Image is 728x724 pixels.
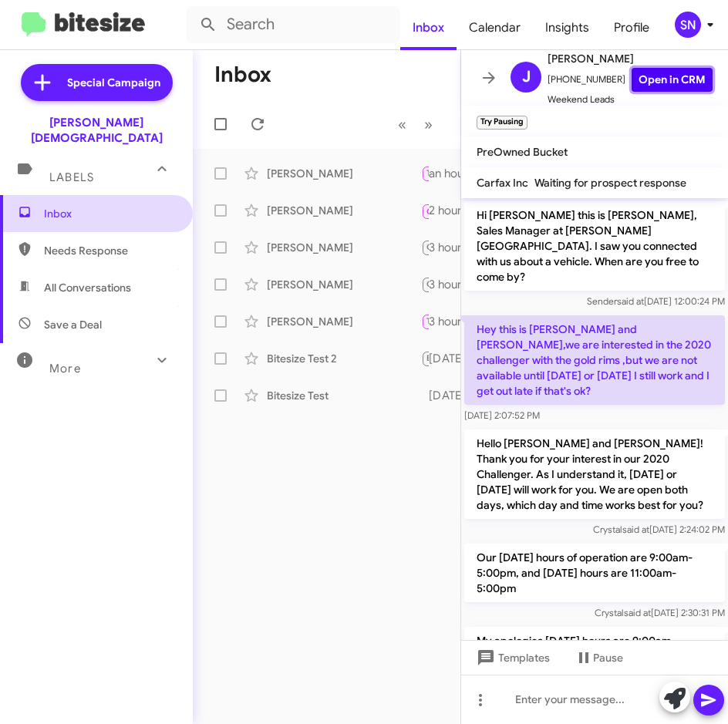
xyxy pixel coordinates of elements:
[421,164,429,182] div: My apologies [DATE] hours are 9:00am-7:00pm.
[477,145,568,159] span: PreOwned Bucket
[587,295,725,307] span: Sender [DATE] 12:00:24 PM
[267,203,421,218] div: [PERSON_NAME]
[415,109,442,140] button: Next
[622,524,649,535] span: said at
[457,5,533,50] a: Calendar
[426,316,471,326] span: Try Pausing
[267,388,421,403] div: Bitesize Test
[426,279,471,289] span: CJDR Lead
[187,6,400,43] input: Search
[662,12,711,38] button: SN
[474,644,550,672] span: Templates
[424,115,433,134] span: »
[429,277,504,292] div: 3 hours ago
[400,5,457,50] a: Inbox
[267,240,421,255] div: [PERSON_NAME]
[562,644,635,672] button: Pause
[421,388,429,403] div: Sounds great thanks!
[675,12,701,38] div: SN
[429,351,478,366] div: [DATE]
[426,242,471,252] span: CJDR Lead
[44,206,175,221] span: Inbox
[44,280,131,295] span: All Conversations
[421,200,429,220] div: Inbound Call
[477,116,527,130] small: Try Pausing
[21,64,173,101] a: Special Campaign
[429,388,478,403] div: [DATE]
[426,168,471,178] span: Try Pausing
[548,68,713,92] span: [PHONE_NUMBER]
[464,544,725,602] p: Our [DATE] hours of operation are 9:00am-5:00pm, and [DATE] hours are 11:00am-5:00pm
[533,5,602,50] a: Insights
[49,362,81,375] span: More
[429,166,504,181] div: an hour ago
[617,295,644,307] span: said at
[267,351,421,366] div: Bitesize Test 2
[464,315,725,405] p: Hey this is [PERSON_NAME] and [PERSON_NAME],we are interested in the 2020 challenger with the gol...
[426,353,510,363] span: Buick and GMC Lead
[421,275,429,293] div: No worries. I will get those sent to you right away.
[595,607,725,618] span: Crystal [DATE] 2:30:31 PM
[464,409,540,421] span: [DATE] 2:07:52 PM
[429,240,504,255] div: 3 hours ago
[49,170,94,184] span: Labels
[429,314,504,329] div: 3 hours ago
[44,243,175,258] span: Needs Response
[267,277,421,292] div: [PERSON_NAME]
[214,62,271,87] h1: Inbox
[593,524,725,535] span: Crystal [DATE] 2:24:02 PM
[522,65,531,89] span: J
[464,627,725,670] p: My apologies [DATE] hours are 9:00am-7:00pm.
[548,49,713,68] span: [PERSON_NAME]
[477,176,528,190] span: Carfax Inc
[429,203,504,218] div: 2 hours ago
[421,238,429,256] div: No worries. Is there information we can help you with?
[426,207,467,217] span: Call Them
[593,644,623,672] span: Pause
[624,607,651,618] span: said at
[267,314,421,329] div: [PERSON_NAME]
[534,176,686,190] span: Waiting for prospect response
[602,5,662,50] a: Profile
[421,349,429,367] div: Sounds great!
[548,92,713,107] span: Weekend Leads
[267,166,421,181] div: [PERSON_NAME]
[464,429,725,519] p: Hello [PERSON_NAME] and [PERSON_NAME]! Thank you for your interest in our 2020 Challenger. As I u...
[67,75,160,90] span: Special Campaign
[398,115,406,134] span: «
[461,644,562,672] button: Templates
[632,68,713,92] a: Open in CRM
[44,317,102,332] span: Save a Deal
[464,201,725,291] p: Hi [PERSON_NAME] this is [PERSON_NAME], Sales Manager at [PERSON_NAME][GEOGRAPHIC_DATA]. I saw yo...
[389,109,416,140] button: Previous
[389,109,442,140] nav: Page navigation example
[421,312,429,330] div: I'm not ready to yet to work on a deal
